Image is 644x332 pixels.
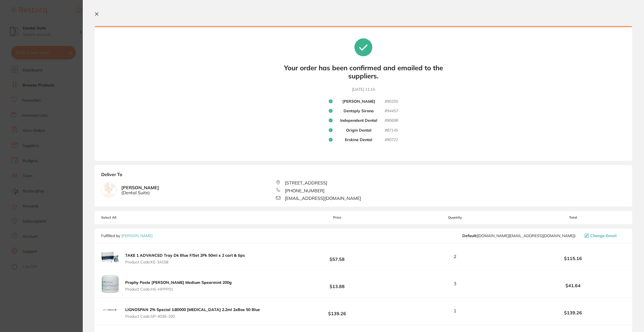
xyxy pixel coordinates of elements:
b: Dentsply Sirona [344,109,374,114]
small: # 90721 [385,137,398,142]
a: [PERSON_NAME] [121,233,153,238]
b: $13.88 [285,279,390,289]
span: customer.care@henryschein.com.au [462,233,576,238]
b: Prophy Paste [PERSON_NAME] Medium Spearmint 200g [125,280,232,285]
span: [PHONE_NUMBER] [285,188,325,193]
span: Quantity [390,216,521,219]
b: [PERSON_NAME] [121,185,159,195]
span: [STREET_ADDRESS] [285,180,327,185]
b: Default [462,233,476,238]
p: Fulfilled by [101,233,153,238]
b: $57.58 [285,251,390,262]
button: LIGNOSPAN 2% Special 1:80000 [MEDICAL_DATA] 2.2ml 2xBox 50 Blue Product Code:SP-4036-100 [124,307,262,319]
img: Mms1cmI5MA [101,302,119,320]
b: Your order has been confirmed and emailed to the suppliers. [280,64,447,80]
button: TAKE 1 ADVANCED Tray Dk Blue F/Set 2Pk 50ml x 2 cart & tips Product Code:KE-34158 [124,253,247,265]
img: YmxzYzUwMA [101,248,119,266]
span: Price [285,216,390,219]
b: $41.64 [521,283,626,288]
span: [EMAIL_ADDRESS][DOMAIN_NAME] [285,196,361,201]
b: LIGNOSPAN 2% Special 1:80000 [MEDICAL_DATA] 2.2ml 2xBox 50 Blue [125,307,260,312]
b: $139.26 [521,310,626,315]
span: ( Dental Suite ) [121,190,159,195]
time: [DATE] 11:15 [352,87,375,92]
small: # 90698 [385,118,398,123]
span: Product Code: HS-HPPP01 [125,287,232,291]
button: Prophy Paste [PERSON_NAME] Medium Spearmint 200g Product Code:HS-HPPP01 [124,280,233,292]
span: 2 [454,254,456,259]
b: Origin Dental [346,128,371,133]
b: $139.26 [285,306,390,316]
b: TAKE 1 ADVANCED Tray Dk Blue F/Set 2Pk 50ml x 2 cart & tips [125,253,245,258]
img: empty.jpg [101,183,117,198]
span: 3 [454,281,456,286]
span: Product Code: KE-34158 [125,260,245,264]
b: Deliver To [101,172,626,180]
b: Erskine Dental [345,137,372,142]
span: Total [521,216,626,219]
small: # 94457 [385,109,398,114]
b: Independent Dental [340,118,377,123]
button: Change Email [583,233,626,238]
b: $115.16 [521,256,626,261]
span: Change Email [590,233,617,238]
img: YXdkcTZ1Yg [101,275,119,293]
span: Select All [101,216,157,219]
span: 1 [454,308,456,313]
small: # 87145 [385,128,398,133]
small: # 90205 [385,99,398,104]
b: [PERSON_NAME] [342,99,375,104]
span: Product Code: SP-4036-100 [125,314,260,319]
